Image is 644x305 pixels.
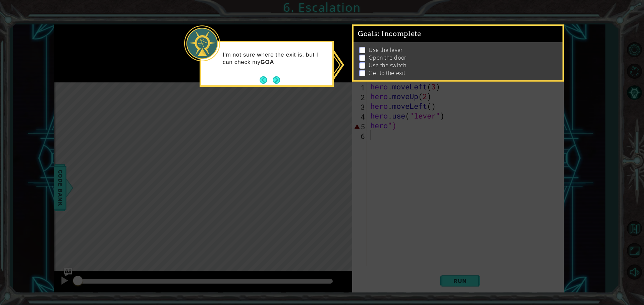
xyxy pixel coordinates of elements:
button: Next [273,76,280,84]
span: Goals [358,30,421,38]
p: Use the lever [369,46,402,54]
p: Get to the exit [369,69,405,77]
strong: GOA [260,59,274,65]
p: Open the door [369,54,406,61]
span: : Incomplete [378,30,421,38]
p: Use the switch [369,62,406,69]
p: I'm not sure where the exit is, but I can check my [223,51,328,66]
button: Back [260,76,273,84]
